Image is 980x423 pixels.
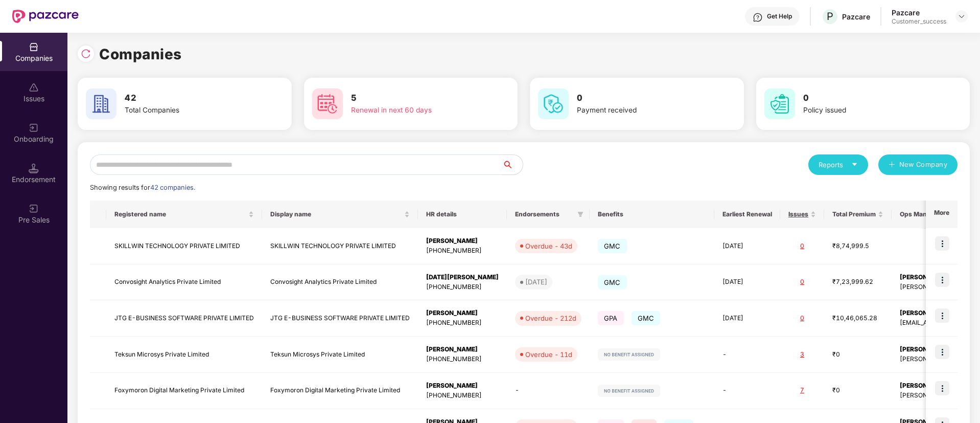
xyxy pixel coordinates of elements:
[525,349,572,360] div: Overdue - 11d
[426,345,499,354] div: [PERSON_NAME]
[29,82,39,93] img: svg+xml;base64,PHN2ZyBpZD0iSXNzdWVzX2Rpc2FibGVkIiB4bWxucz0iaHR0cDovL3d3dy53My5vcmcvMjAwMC9zdmciIH...
[788,277,816,287] div: 0
[714,373,780,409] td: -
[832,350,883,360] div: ₹0
[714,228,780,264] td: [DATE]
[780,201,824,228] th: Issues
[577,105,706,116] div: Payment received
[312,88,343,119] img: svg+xml;base64,PHN2ZyB4bWxucz0iaHR0cDovL3d3dy53My5vcmcvMjAwMC9zdmciIHdpZHRoPSI2MCIgaGVpZ2h0PSI2MC...
[106,201,262,228] th: Registered name
[788,314,816,323] div: 0
[842,12,870,21] div: Pazcare
[525,313,576,323] div: Overdue - 212d
[125,105,253,116] div: Total Companies
[575,208,586,220] span: filter
[106,264,262,301] td: Convosight Analytics Private Limited
[803,105,932,116] div: Policy issued
[803,92,932,105] h3: 0
[29,123,39,133] img: svg+xml;base64,PHN2ZyB3aWR0aD0iMjAiIGhlaWdodD0iMjAiIHZpZXdCb3g9IjAgMCAyMCAyMCIgZmlsbD0ibm9uZSIgeG...
[935,273,949,287] img: icon
[515,210,573,218] span: Endorsements
[29,42,39,52] img: svg+xml;base64,PHN2ZyBpZD0iQ29tcGFuaWVzIiB4bWxucz0iaHR0cDovL3d3dy53My5vcmcvMjAwMC9zdmciIHdpZHRoPS...
[525,241,572,251] div: Overdue - 43d
[753,12,763,23] img: svg+xml;base64,PHN2ZyBpZD0iSGVscC0zMngzMiIgeG1sbnM9Imh0dHA6Ly93d3cudzMub3JnLzIwMDAvc3ZnIiB3aWR0aD...
[426,318,499,328] div: [PHONE_NUMBER]
[426,273,499,282] div: [DATE][PERSON_NAME]
[150,184,195,191] span: 42 companies.
[426,308,499,318] div: [PERSON_NAME]
[632,311,661,325] span: GMC
[262,264,418,301] td: Convosight Analytics Private Limited
[819,160,858,170] div: Reports
[262,373,418,409] td: Foxymoron Digital Marketing Private Limited
[788,386,816,395] div: 7
[106,373,262,409] td: Foxymoron Digital Marketing Private Limited
[538,88,569,119] img: svg+xml;base64,PHN2ZyB4bWxucz0iaHR0cDovL3d3dy53My5vcmcvMjAwMC9zdmciIHdpZHRoPSI2MCIgaGVpZ2h0PSI2MC...
[525,277,547,287] div: [DATE]
[824,201,892,228] th: Total Premium
[892,8,946,17] div: Pazcare
[262,228,418,264] td: SKILLWIN TECHNOLOGY PRIVATE LIMITED
[832,386,883,395] div: ₹0
[878,154,958,175] button: plusNew Company
[851,161,858,168] span: caret-down
[90,184,195,191] span: Showing results for
[832,210,876,218] span: Total Premium
[935,236,949,251] img: icon
[598,239,627,253] span: GMC
[832,277,883,287] div: ₹7,23,999.62
[270,210,402,218] span: Display name
[86,88,116,119] img: svg+xml;base64,PHN2ZyB4bWxucz0iaHR0cDovL3d3dy53My5vcmcvMjAwMC9zdmciIHdpZHRoPSI2MCIgaGVpZ2h0PSI2MC...
[764,88,795,119] img: svg+xml;base64,PHN2ZyB4bWxucz0iaHR0cDovL3d3dy53My5vcmcvMjAwMC9zdmciIHdpZHRoPSI2MCIgaGVpZ2h0PSI2MC...
[29,204,39,214] img: svg+xml;base64,PHN2ZyB3aWR0aD0iMjAiIGhlaWdodD0iMjAiIHZpZXdCb3g9IjAgMCAyMCAyMCIgZmlsbD0ibm9uZSIgeG...
[832,314,883,323] div: ₹10,46,065.28
[351,105,480,116] div: Renewal in next 60 days
[125,92,253,105] h3: 42
[935,308,949,323] img: icon
[899,160,948,170] span: New Company
[502,154,523,175] button: search
[114,210,246,218] span: Registered name
[714,300,780,337] td: [DATE]
[788,241,816,251] div: 0
[426,236,499,246] div: [PERSON_NAME]
[418,201,507,228] th: HR details
[577,92,706,105] h3: 0
[598,311,624,325] span: GPA
[598,275,627,290] span: GMC
[426,354,499,364] div: [PHONE_NUMBER]
[106,337,262,373] td: Teksun Microsys Private Limited
[935,381,949,395] img: icon
[714,201,780,228] th: Earliest Renewal
[426,391,499,400] div: [PHONE_NUMBER]
[889,161,895,169] span: plus
[502,161,523,169] span: search
[426,381,499,391] div: [PERSON_NAME]
[426,246,499,256] div: [PHONE_NUMBER]
[788,350,816,360] div: 3
[262,300,418,337] td: JTG E-BUSINESS SOFTWARE PRIVATE LIMITED
[832,241,883,251] div: ₹8,74,999.5
[827,10,833,23] span: P
[598,385,660,397] img: svg+xml;base64,PHN2ZyB4bWxucz0iaHR0cDovL3d3dy53My5vcmcvMjAwMC9zdmciIHdpZHRoPSIxMjIiIGhlaWdodD0iMj...
[351,92,480,105] h3: 5
[507,373,590,409] td: -
[106,228,262,264] td: SKILLWIN TECHNOLOGY PRIVATE LIMITED
[262,337,418,373] td: Teksun Microsys Private Limited
[29,163,39,173] img: svg+xml;base64,PHN2ZyB3aWR0aD0iMTQuNSIgaGVpZ2h0PSIxNC41IiB2aWV3Qm94PSIwIDAgMTYgMTYiIGZpbGw9Im5vbm...
[926,201,958,228] th: More
[958,12,966,20] img: svg+xml;base64,PHN2ZyBpZD0iRHJvcGRvd24tMzJ4MzIiIHhtbG5zPSJodHRwOi8vd3d3LnczLm9yZy8yMDAwL3N2ZyIgd2...
[788,210,808,218] span: Issues
[81,49,91,59] img: svg+xml;base64,PHN2ZyBpZD0iUmVsb2FkLTMyeDMyIiB4bWxucz0iaHR0cDovL3d3dy53My5vcmcvMjAwMC9zdmciIHdpZH...
[935,345,949,359] img: icon
[714,337,780,373] td: -
[99,43,182,65] h1: Companies
[106,300,262,337] td: JTG E-BUSINESS SOFTWARE PRIVATE LIMITED
[590,201,714,228] th: Benefits
[598,348,660,361] img: svg+xml;base64,PHN2ZyB4bWxucz0iaHR0cDovL3d3dy53My5vcmcvMjAwMC9zdmciIHdpZHRoPSIxMjIiIGhlaWdodD0iMj...
[426,282,499,292] div: [PHONE_NUMBER]
[577,211,584,217] span: filter
[767,12,792,20] div: Get Help
[262,201,418,228] th: Display name
[892,17,946,26] div: Customer_success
